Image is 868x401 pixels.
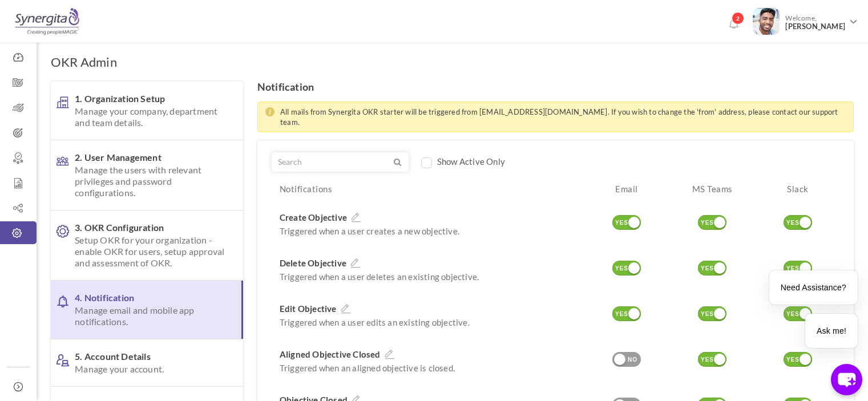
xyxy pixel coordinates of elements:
a: Photo Welcome,[PERSON_NAME] [748,3,862,37]
span: 1. Organization Setup [75,93,225,128]
p: Triggered when a user edits an existing objective. [280,317,577,327]
div: YES [612,218,631,228]
span: 5. Account Details [75,351,225,375]
span: 3. OKR Configuration [75,222,225,269]
label: Show Active Only [437,156,505,167]
div: Ask me! [805,314,858,348]
span: 4. Notification [75,292,223,327]
div: YES [698,309,717,319]
span: Manage your company, department and team details. [75,106,225,128]
div: Notifications [272,183,583,200]
div: MS Teams [668,183,754,200]
h4: Notification [257,82,854,93]
div: YES [698,355,717,365]
span: Welcome, [780,8,848,37]
span: [PERSON_NAME] [785,22,845,31]
span: Edit Objective [280,303,337,315]
h1: OKR Admin [51,54,117,70]
img: Photo [753,8,780,35]
span: 2. User Management [75,152,225,199]
p: Triggered when an aligned objective is closed. [280,363,577,373]
input: Search [272,153,392,171]
button: chat-button [831,364,862,395]
div: Email [583,183,668,200]
img: Logo [13,7,81,36]
div: YES [784,355,802,365]
div: YES [784,218,802,228]
div: NO [623,355,642,365]
span: Manage your account. [75,363,225,375]
span: Delete Objective [280,258,346,269]
div: YES [784,264,802,274]
div: YES [612,309,631,319]
span: Manage the users with relevant privileges and password configurations. [75,164,225,199]
p: All mails from Synergita OKR starter will be triggered from [EMAIL_ADDRESS][DOMAIN_NAME]. If you ... [280,107,846,127]
div: Slack [754,183,839,200]
span: Aligned Objective Closed [280,349,381,361]
span: Setup OKR for your organization - enable OKR for users, setup approval and assessment of OKR. [75,234,225,269]
span: 2 [732,12,744,25]
p: Triggered when a user deletes an existing objective. [280,272,577,282]
p: Triggered when a user creates a new objective. [280,226,577,236]
div: Need Assistance? [769,270,858,305]
span: Create Objective [280,212,347,224]
div: YES [698,218,717,228]
div: YES [612,264,631,274]
div: YES [698,264,717,274]
a: Notifications [724,15,742,33]
span: Manage email and mobile app notifications. [75,305,223,327]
